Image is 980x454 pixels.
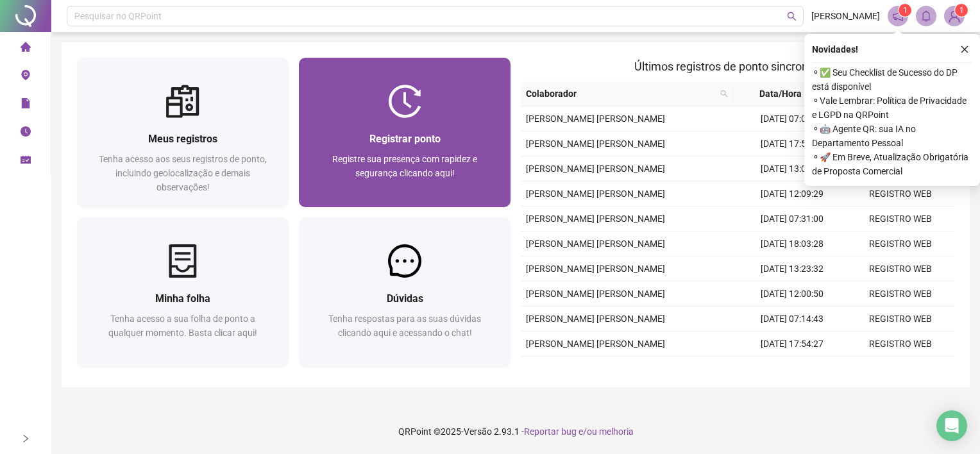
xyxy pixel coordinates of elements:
td: [DATE] 13:23:32 [738,256,846,282]
span: Registre sua presença com rapidez e segurança clicando aqui! [332,154,477,178]
span: Tenha acesso aos seus registros de ponto, incluindo geolocalização e demais observações! [99,154,267,192]
span: right [21,434,30,443]
sup: Atualize o seu contato no menu Meus Dados [955,4,968,17]
span: bell [920,10,932,22]
td: [DATE] 17:54:27 [738,332,846,357]
span: Últimos registros de ponto sincronizados [634,60,841,73]
span: ⚬ 🚀 Em Breve, Atualização Obrigatória de Proposta Comercial [812,150,972,178]
td: [DATE] 18:03:28 [738,231,846,256]
td: [DATE] 17:53:26 [738,131,846,156]
td: REGISTRO WEB [846,181,954,206]
td: [DATE] 07:31:00 [738,206,846,231]
span: 1 [959,6,964,15]
a: Meus registrosTenha acesso aos seus registros de ponto, incluindo geolocalização e demais observa... [77,58,289,207]
a: Registrar pontoRegistre sua presença com rapidez e segurança clicando aqui! [299,58,511,207]
span: search [787,12,797,21]
span: Reportar bug e/ou melhoria [524,426,634,437]
span: home [21,36,31,62]
span: ⚬ ✅ Seu Checklist de Sucesso do DP está disponível [812,65,972,94]
th: Data/Hora [733,81,839,106]
td: REGISTRO WEB [846,307,954,332]
span: [PERSON_NAME] [PERSON_NAME] [526,164,665,174]
span: ⚬ 🤖 Agente QR: sua IA no Departamento Pessoal [812,122,972,150]
span: [PERSON_NAME] [PERSON_NAME] [526,289,665,299]
span: Tenha acesso a sua folha de ponto a qualquer momento. Basta clicar aqui! [108,314,257,338]
span: [PERSON_NAME] [PERSON_NAME] [526,314,665,324]
span: [PERSON_NAME] [PERSON_NAME] [526,264,665,274]
span: clock-circle [21,121,31,146]
span: [PERSON_NAME] [PERSON_NAME] [526,239,665,249]
span: Tenha respostas para as suas dúvidas clicando aqui e acessando o chat! [328,314,481,338]
td: REGISTRO WEB [846,206,954,231]
td: [DATE] 07:03:07 [738,106,846,131]
span: search [718,84,731,103]
td: [DATE] 12:09:29 [738,181,846,206]
span: Data/Hora [738,87,824,101]
td: [DATE] 12:00:50 [738,282,846,307]
span: 1 [903,6,908,15]
img: 84900 [945,6,964,26]
td: [DATE] 07:14:43 [738,307,846,332]
span: close [960,45,969,54]
span: Meus registros [148,133,217,145]
span: schedule [21,149,31,174]
span: Colaborador [526,87,715,101]
span: [PERSON_NAME] [PERSON_NAME] [526,189,665,199]
footer: QRPoint © 2025 - 2.93.1 - [51,409,980,454]
span: search [720,90,728,97]
span: Minha folha [155,292,210,305]
span: [PERSON_NAME] [PERSON_NAME] [526,113,665,124]
a: Minha folhaTenha acesso a sua folha de ponto a qualquer momento. Basta clicar aqui! [77,217,289,367]
a: DúvidasTenha respostas para as suas dúvidas clicando aqui e acessando o chat! [299,217,511,367]
td: [DATE] 14:19:15 [738,357,846,382]
span: [PERSON_NAME] [PERSON_NAME] [526,339,665,349]
td: REGISTRO WEB [846,332,954,357]
span: environment [21,64,31,90]
td: REGISTRO WEB [846,231,954,256]
span: Novidades ! [812,42,858,56]
td: [DATE] 13:07:48 [738,156,846,181]
div: Open Intercom Messenger [936,410,967,441]
span: [PERSON_NAME] [PERSON_NAME] [526,214,665,224]
td: REGISTRO WEB [846,357,954,382]
span: Registrar ponto [369,133,441,145]
span: [PERSON_NAME] [PERSON_NAME] [526,139,665,149]
span: Dúvidas [387,292,423,305]
span: notification [892,10,904,22]
td: REGISTRO WEB [846,282,954,307]
span: file [21,92,31,118]
span: Versão [464,426,492,437]
sup: 1 [899,4,911,17]
span: ⚬ Vale Lembrar: Política de Privacidade e LGPD na QRPoint [812,94,972,122]
span: [PERSON_NAME] [811,9,880,23]
td: REGISTRO WEB [846,256,954,282]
